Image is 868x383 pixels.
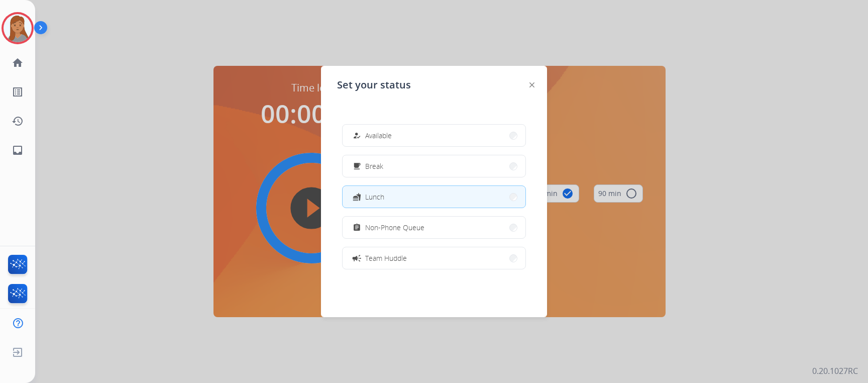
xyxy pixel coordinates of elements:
mat-icon: fastfood [353,193,361,201]
mat-icon: history [12,115,24,127]
span: Available [365,130,392,141]
span: Set your status [337,78,411,92]
span: Non-Phone Queue [365,222,424,233]
mat-icon: campaign [352,253,362,263]
button: Break [343,155,525,177]
button: Non-Phone Queue [343,217,525,238]
span: Team Huddle [365,253,407,263]
mat-icon: home [12,57,24,69]
button: Available [343,125,525,146]
mat-icon: inbox [12,144,24,156]
span: Lunch [365,191,384,202]
span: Break [365,161,383,171]
mat-icon: how_to_reg [353,131,361,140]
mat-icon: free_breakfast [353,162,361,170]
button: Lunch [343,186,525,208]
img: close-button [529,82,534,87]
mat-icon: assignment [353,223,361,232]
mat-icon: list_alt [12,86,24,98]
button: Team Huddle [343,247,525,269]
img: avatar [4,14,32,42]
p: 0.20.1027RC [812,365,858,377]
